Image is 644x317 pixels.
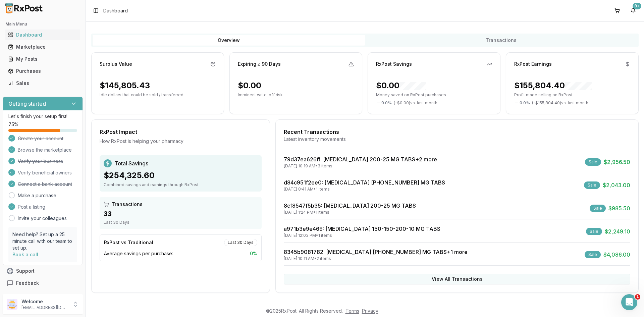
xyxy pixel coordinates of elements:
[18,135,63,142] span: Create your account
[5,21,80,27] h2: Main Menu
[100,92,216,98] p: Idle dollars that could be sold / transferred
[585,158,601,166] div: Sale
[586,228,602,235] div: Sale
[5,29,80,41] a: Dashboard
[103,7,128,14] span: Dashboard
[603,251,630,259] span: $4,086.00
[284,202,416,209] a: 8cf8547f5b35: [MEDICAL_DATA] 200-25 MG TABS
[18,215,67,222] a: Invite your colleagues
[608,204,630,212] span: $985.50
[104,209,258,218] div: 33
[8,113,77,120] p: Let's finish your setup first!
[12,252,38,257] a: Book a call
[238,80,261,91] div: $0.00
[114,159,148,167] span: Total Savings
[376,61,412,67] div: RxPost Savings
[284,210,416,215] div: [DATE] 1:24 PM • 1 items
[18,169,72,176] span: Verify beneficial owners
[112,201,143,208] span: Transactions
[8,100,46,108] h3: Getting started
[635,294,640,300] span: 1
[8,121,18,128] span: 75 %
[21,305,68,310] p: [EMAIL_ADDRESS][DOMAIN_NAME]
[18,158,63,165] span: Verify your business
[7,299,17,310] img: User avatar
[238,92,354,98] p: Imminent write-off risk
[284,225,440,232] a: a971b3e9e469: [MEDICAL_DATA] 150-150-200-10 MG TABS
[376,92,492,98] p: Money saved on RxPost purchases
[3,66,83,76] button: Purchases
[100,138,262,145] div: How RxPost is helping your pharmacy
[3,3,46,13] img: RxPost Logo
[18,192,56,199] a: Make a purchase
[3,277,83,289] button: Feedback
[284,136,630,143] div: Latest inventory movements
[514,80,592,91] div: $155,804.40
[604,158,630,166] span: $2,956.50
[3,54,83,64] button: My Posts
[104,220,258,225] div: Last 30 Days
[284,274,630,284] button: View All Transactions
[12,231,73,251] p: Need help? Set up a 25 minute call with our team to set up.
[100,128,262,136] div: RxPost Impact
[8,32,77,38] div: Dashboard
[381,100,392,106] span: 0.0 %
[8,56,77,62] div: My Posts
[514,92,630,98] p: Profit made selling on RxPost
[520,100,530,106] span: 0.0 %
[250,250,257,257] span: 0 %
[104,239,153,246] div: RxPost vs Traditional
[5,41,80,53] a: Marketplace
[284,256,468,261] div: [DATE] 10:11 AM • 2 items
[18,204,45,210] span: Post a listing
[93,35,365,46] button: Overview
[21,298,68,305] p: Welcome
[394,100,437,106] span: ( - $0.00 ) vs. last month
[3,42,83,52] button: Marketplace
[514,61,552,67] div: RxPost Earnings
[18,147,72,153] span: Browse the marketplace
[5,53,80,65] a: My Posts
[376,80,426,91] div: $0.00
[104,170,258,181] div: $254,325.60
[284,249,468,255] a: 8345b9081782: [MEDICAL_DATA] [PHONE_NUMBER] MG TABS+1 more
[284,163,437,169] div: [DATE] 10:19 AM • 3 items
[362,308,378,314] a: Privacy
[284,187,445,192] div: [DATE] 8:41 AM • 1 items
[3,265,83,277] button: Support
[365,35,637,46] button: Transactions
[224,239,257,246] div: Last 30 Days
[628,5,639,16] button: 9+
[103,7,128,14] nav: breadcrumb
[532,100,588,106] span: ( - $155,804.40 ) vs. last month
[345,308,359,314] a: Terms
[3,78,83,89] button: Sales
[8,44,77,50] div: Marketplace
[5,65,80,77] a: Purchases
[3,30,83,40] button: Dashboard
[104,250,173,257] span: Average savings per purchase:
[584,181,600,189] div: Sale
[603,181,630,189] span: $2,043.00
[585,251,601,258] div: Sale
[8,68,77,74] div: Purchases
[284,128,630,136] div: Recent Transactions
[633,3,641,9] div: 9+
[8,80,77,87] div: Sales
[238,61,281,67] div: Expiring ≤ 90 Days
[5,77,80,89] a: Sales
[590,205,606,212] div: Sale
[621,294,637,310] iframe: Intercom live chat
[284,179,445,186] a: d84c951f2ee0: [MEDICAL_DATA] [PHONE_NUMBER] MG TABS
[284,233,440,238] div: [DATE] 12:03 PM • 1 items
[605,227,630,235] span: $2,249.10
[104,182,258,188] div: Combined savings and earnings through RxPost
[284,156,437,163] a: 79d37ea626ff: [MEDICAL_DATA] 200-25 MG TABS+2 more
[100,80,150,91] div: $145,805.43
[100,61,132,67] div: Surplus Value
[16,280,39,286] span: Feedback
[18,181,72,188] span: Connect a bank account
